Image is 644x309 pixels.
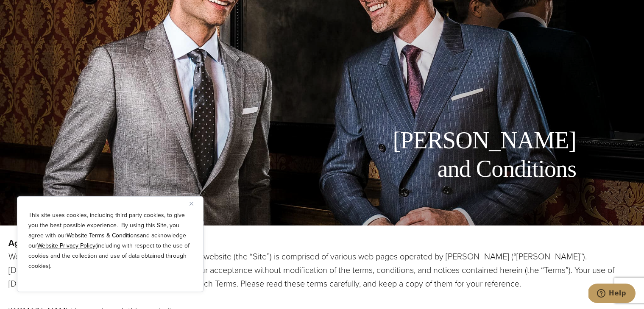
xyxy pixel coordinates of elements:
[588,284,636,305] iframe: Opens a widget where you can chat to one of our agents
[385,126,576,183] h1: [PERSON_NAME] and Conditions
[67,231,140,240] a: Website Terms & Conditions
[190,202,193,206] img: Close
[37,241,95,250] a: Website Privacy Policy
[190,198,200,209] button: Close
[28,210,192,271] p: This site uses cookies, including third party cookies, to give you the best possible experience. ...
[8,237,195,249] strong: Agreement between User and [DOMAIN_NAME]
[8,236,636,290] p: Welcome to [DOMAIN_NAME]. The [DOMAIN_NAME] website (the “Site”) is comprised of various web page...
